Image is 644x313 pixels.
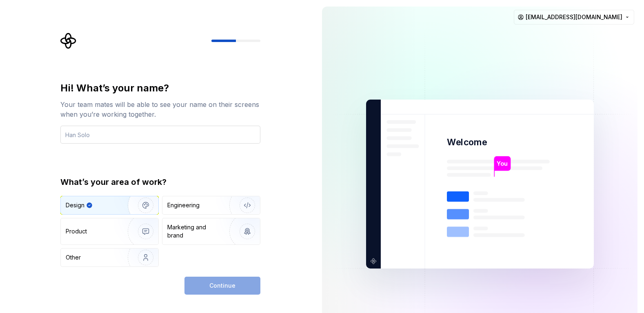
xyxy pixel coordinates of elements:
span: [EMAIL_ADDRESS][DOMAIN_NAME] [526,13,622,21]
div: Design [66,201,84,209]
div: Other [66,253,81,262]
p: You [497,159,508,168]
button: [EMAIL_ADDRESS][DOMAIN_NAME] [514,10,634,24]
div: What’s your area of work? [60,176,260,188]
div: Your team mates will be able to see your name on their screens when you’re working together. [60,100,260,119]
div: Hi! What’s your name? [60,82,260,95]
p: Welcome [447,136,487,148]
div: Product [66,227,87,235]
input: Han Solo [60,126,260,144]
div: Marketing and brand [167,223,222,240]
svg: Supernova Logo [60,33,77,49]
div: Engineering [167,201,200,209]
